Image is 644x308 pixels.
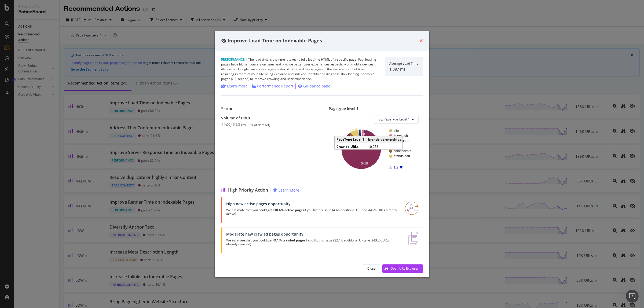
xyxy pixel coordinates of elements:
text: parts [394,144,401,148]
div: Volume of URLs [221,116,316,120]
text: 1/2 [394,166,398,169]
text: info [394,129,399,133]
text: components [394,149,411,153]
text: #nomatch [394,134,408,138]
span: | [246,57,247,62]
div: Close [367,266,376,271]
span: High Priority Action [228,188,268,193]
div: Pagetype level 1 [329,106,423,111]
div: times [420,37,423,44]
strong: +9.1% crawled pages [272,238,305,243]
div: High new active pages opportunity [226,201,398,206]
span: Performance [221,57,245,62]
div: Scope [221,106,316,111]
button: Open URL Explorer [382,264,423,273]
div: The load time is the time it takes to fully load the HTML of a specific page. Fast loading pages ... [221,57,379,81]
div: Performance Report [257,83,293,89]
svg: A chart. [333,128,419,170]
a: Performance Report [252,83,293,89]
strong: +10.4% active pages [272,208,304,212]
div: 158,004 [221,121,240,128]
img: e5DMFwAAAABJRU5ErkJggg== [408,232,418,245]
button: Close [363,264,380,273]
text: brands-part… [394,154,413,158]
button: By: PageType Level 1 [374,115,419,124]
img: RO06QsNG.png [405,201,418,215]
div: Average Load Time [389,62,418,65]
span: Improve Load Time on Indexable Pages [228,37,322,44]
text: 86.2% [360,162,368,165]
div: Learn More [279,188,299,193]
div: Learn more [227,83,248,89]
p: We estimate that you could get if you fix this issue (4.6K additional URLs vs 44.2K URLs already ... [226,208,398,216]
p: We estimate that you could get if you fix this issue (22.1K additional URLs vs 243.2K URLs alread... [226,239,402,246]
div: 1,387 ms [389,67,418,71]
a: Learn More [273,188,299,193]
div: modal [215,31,429,277]
div: ( 59.19 % of dataset ) [241,123,270,127]
div: Moderate new crawled pages opportunity [226,232,402,236]
text: downloads [394,139,409,143]
iframe: Intercom live chat [626,290,639,303]
div: eye-slash [221,39,226,43]
img: Equal [324,41,326,42]
a: Learn more [221,83,248,89]
div: Open URL Explorer [390,266,419,271]
a: Guidance page [298,83,330,89]
span: By: PageType Level 1 [378,117,410,122]
div: Guidance page [303,83,330,89]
